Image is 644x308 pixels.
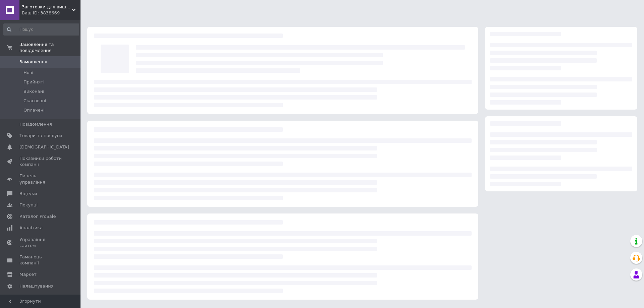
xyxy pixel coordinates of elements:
span: Гаманець компанії [19,254,62,266]
span: Маркет [19,271,37,278]
span: Каталог ProSale [19,213,56,220]
span: Товари та послуги [19,133,62,139]
span: Оплачені [23,107,45,113]
span: Виконані [23,88,44,95]
span: [DEMOGRAPHIC_DATA] [19,144,69,150]
input: Пошук [3,23,79,36]
span: Панель управління [19,173,62,185]
span: Аналітика [19,225,43,231]
span: Заготовки для вишивки Світанок тм [22,4,72,10]
span: Налаштування [19,283,54,289]
span: Нові [23,70,33,76]
div: Ваш ID: 3838669 [22,10,80,16]
span: Прийняті [23,79,44,85]
span: Замовлення [19,59,47,65]
span: Відгуки [19,191,37,197]
span: Покупці [19,202,38,208]
span: Скасовані [23,98,46,104]
span: Повідомлення [19,121,52,127]
span: Управління сайтом [19,237,62,249]
span: Замовлення та повідомлення [19,42,80,54]
span: Показники роботи компанії [19,156,62,168]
